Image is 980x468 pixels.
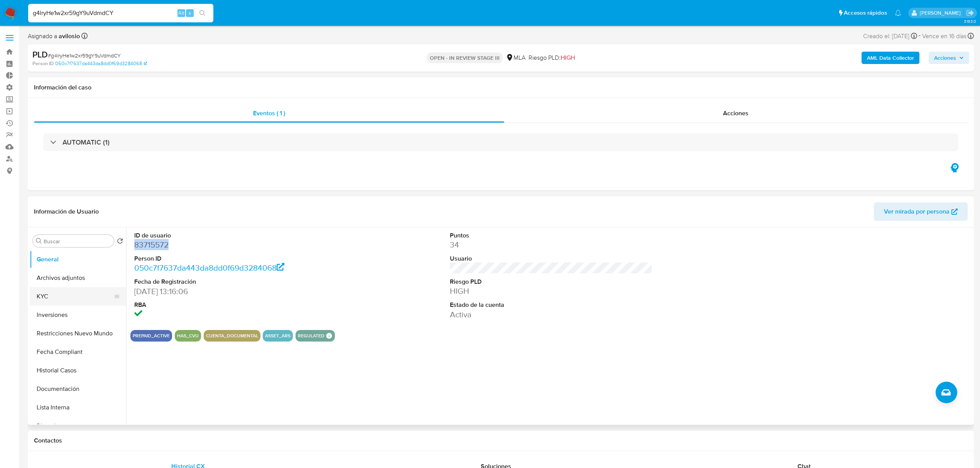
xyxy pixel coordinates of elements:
span: Ver mirada por persona [884,202,950,221]
h1: Información del caso [34,84,968,91]
b: AML Data Collector [867,52,914,64]
button: KYC [30,287,120,306]
input: Buscar [44,238,111,245]
span: s [189,9,191,17]
dd: [DATE] 13:16:06 [134,286,337,297]
dt: ID de usuario [134,231,337,240]
span: Eventos ( 1 ) [253,109,285,118]
button: Archivos adjuntos [30,269,126,287]
b: avilosio [57,32,80,40]
div: Creado el: [DATE] [863,31,917,41]
input: Buscar usuario o caso... [28,8,213,18]
a: 050c7f7637da443da8dd0f69d3284068 [134,262,285,273]
dt: RBA [134,301,337,309]
span: Accesos rápidos [844,9,887,17]
h3: AUTOMATIC (1) [63,138,110,146]
span: Vence en 16 días [922,32,966,40]
span: Acciones [934,52,956,64]
p: andres.vilosio@mercadolibre.com [920,9,963,17]
dd: 34 [450,239,652,250]
button: Buscar [36,238,42,244]
a: Salir [966,9,974,17]
button: Volver al orden por defecto [117,238,123,246]
button: Historial Casos [30,361,126,380]
button: Direcciones [30,417,126,435]
div: MLA [506,54,525,62]
button: Fecha Compliant [30,343,126,361]
b: PLD [32,48,48,61]
a: 050c7f7637da443da8dd0f69d3284068 [55,60,147,67]
span: Riesgo PLD: [529,54,575,62]
span: # g4lryHe1w2xr59gY9uVdmdCY [48,52,121,59]
span: Alt [178,9,184,17]
button: Restricciones Nuevo Mundo [30,324,126,343]
dt: Fecha de Registración [134,278,337,286]
dt: Estado de la cuenta [450,301,652,309]
button: AML Data Collector [862,52,919,64]
dt: Person ID [134,254,337,263]
p: OPEN - IN REVIEW STAGE III [427,52,503,63]
dt: Riesgo PLD [450,278,652,286]
span: Acciones [723,109,749,118]
dt: Usuario [450,254,652,263]
button: Lista Interna [30,398,126,417]
button: General [30,250,126,269]
h1: Contactos [34,437,968,444]
div: AUTOMATIC (1) [43,133,958,151]
button: Documentación [30,380,126,398]
button: search-icon [194,8,210,19]
h1: Información de Usuario [34,208,99,215]
span: - [919,31,921,41]
dt: Puntos [450,231,652,240]
button: Ver mirada por persona [874,202,968,221]
button: Acciones [929,52,969,64]
span: Asignado a [28,32,80,40]
a: Notificaciones [895,10,901,16]
dd: 83715572 [134,239,337,250]
dd: Activa [450,309,652,320]
b: Person ID [32,60,54,67]
span: HIGH [561,53,575,62]
button: Inversiones [30,306,126,324]
dd: HIGH [450,286,652,296]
